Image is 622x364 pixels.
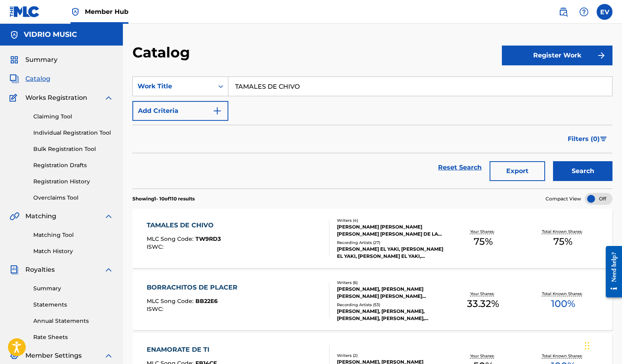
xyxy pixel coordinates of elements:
iframe: Resource Center [600,240,622,304]
img: filter [600,137,607,141]
img: Accounts [10,30,19,40]
button: Filters (0) [563,129,612,149]
a: Statements [33,301,113,309]
img: f7272a7cc735f4ea7f67.svg [597,51,606,60]
span: Matching [25,212,56,221]
img: Works Registration [10,93,20,103]
img: search [559,7,568,17]
p: Your Shares: [470,291,496,297]
p: Your Shares: [470,229,496,234]
span: ISWC : [147,305,165,313]
a: Match History [33,247,113,255]
h2: Catalog [132,44,194,61]
img: MLC Logo [10,6,40,17]
span: Member Settings [25,351,82,360]
img: Royalties [10,265,19,274]
span: Catalog [25,74,50,84]
img: expand [104,265,113,274]
button: Export [490,161,545,181]
form: Search Form [132,76,612,189]
div: [PERSON_NAME], [PERSON_NAME] [PERSON_NAME] [PERSON_NAME] [PERSON_NAME] [PERSON_NAME], [PERSON_NAM... [337,286,444,300]
div: Writers ( 2 ) [337,353,444,358]
span: MLC Song Code : [147,297,195,305]
a: Rate Sheets [33,333,113,341]
h5: VIDRIO MUSIC [24,30,77,39]
span: Works Registration [25,93,87,103]
a: TAMALES DE CHIVOMLC Song Code:TW9RD3ISWC:Writers (4)[PERSON_NAME] [PERSON_NAME] [PERSON_NAME] [PE... [132,209,612,268]
div: Help [576,4,592,20]
a: Summary [33,284,113,293]
img: expand [104,351,113,360]
img: Catalog [10,74,19,84]
a: Public Search [555,4,571,20]
a: BORRACHITOS DE PLACERMLC Song Code:BB22E6ISWC:Writers (6)[PERSON_NAME], [PERSON_NAME] [PERSON_NAM... [132,271,612,330]
img: 9d2ae6d4665cec9f34b9.svg [212,106,222,116]
p: Showing 1 - 10 of 110 results [132,195,195,202]
span: Filters ( 0 ) [568,134,600,144]
div: [PERSON_NAME] EL YAKI, [PERSON_NAME] EL YAKI, [PERSON_NAME] EL YAKI, [PERSON_NAME] EL YAKI, [PERS... [337,246,444,260]
button: Add Criteria [132,101,228,121]
span: Compact View [545,195,581,202]
img: Top Rightsholder [71,7,80,17]
a: Overclaims Tool [33,194,113,202]
p: Total Known Shares: [542,353,584,359]
div: Recording Artists ( 53 ) [337,302,444,308]
span: BB22E6 [195,297,218,305]
a: Annual Statements [33,317,113,325]
div: BORRACHITOS DE PLACER [147,283,241,292]
a: Registration History [33,177,113,186]
div: Work Title [138,82,209,91]
button: Register Work [502,46,612,65]
a: Individual Registration Tool [33,129,113,137]
img: help [579,7,589,17]
p: Total Known Shares: [542,229,584,234]
div: Recording Artists ( 27 ) [337,240,444,246]
img: expand [104,93,113,103]
p: Total Known Shares: [542,291,584,297]
span: TW9RD3 [195,235,221,242]
div: User Menu [597,4,612,20]
a: Matching Tool [33,231,113,239]
iframe: Chat Widget [582,326,622,364]
div: ENAMORATE DE TI [147,345,217,354]
img: expand [104,212,113,221]
span: 100 % [551,297,575,311]
span: Royalties [25,265,55,274]
a: Bulk Registration Tool [33,145,113,153]
div: [PERSON_NAME], [PERSON_NAME], [PERSON_NAME], [PERSON_NAME], [PERSON_NAME] [337,308,444,322]
span: 33.32 % [467,297,499,311]
a: Registration Drafts [33,161,113,170]
img: Member Settings [10,351,19,360]
a: SummarySummary [10,55,57,65]
div: Drag [585,334,589,358]
span: 75 % [553,234,572,249]
span: Summary [25,55,57,65]
span: 75 % [474,234,493,249]
div: Writers ( 6 ) [337,280,444,286]
div: Writers ( 4 ) [337,217,444,223]
span: Member Hub [85,7,128,16]
span: MLC Song Code : [147,235,195,242]
img: Matching [10,212,19,221]
a: Reset Search [434,159,486,176]
p: Your Shares: [470,353,496,359]
button: Search [553,161,612,181]
img: Summary [10,55,19,65]
span: ISWC : [147,243,165,250]
div: TAMALES DE CHIVO [147,221,221,230]
a: Claiming Tool [33,112,113,121]
div: [PERSON_NAME] [PERSON_NAME] [PERSON_NAME] [PERSON_NAME] DE LA [PERSON_NAME] [337,223,444,238]
a: CatalogCatalog [10,74,50,84]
